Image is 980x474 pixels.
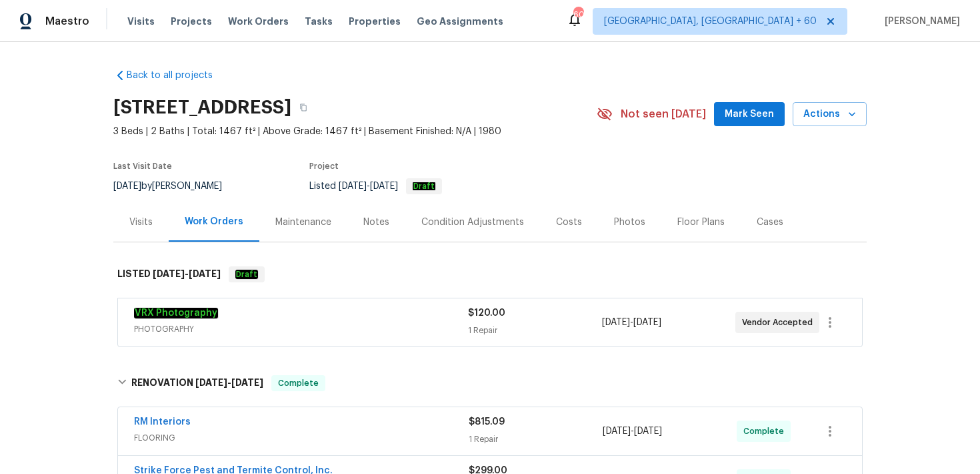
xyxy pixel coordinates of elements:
[231,378,263,387] span: [DATE]
[602,316,661,329] span: -
[113,125,597,138] span: 3 Beds | 2 Baths | Total: 1467 ft² | Above Grade: 1467 ft² | Basement Finished: N/A | 1980
[602,318,630,327] span: [DATE]
[195,378,227,387] span: [DATE]
[803,106,856,123] span: Actions
[604,15,817,28] span: [GEOGRAPHIC_DATA], [GEOGRAPHIC_DATA] + 60
[339,182,398,191] span: -
[468,308,505,318] span: $120.00
[113,362,867,405] div: RENOVATION [DATE]-[DATE]Complete
[793,102,867,127] button: Actions
[879,15,960,28] span: [PERSON_NAME]
[171,15,212,28] span: Projects
[309,162,339,170] span: Project
[228,15,289,28] span: Work Orders
[113,101,291,114] h2: [STREET_ADDRESS]
[634,427,662,436] span: [DATE]
[185,215,243,228] div: Work Orders
[614,216,645,229] div: Photos
[725,106,774,123] span: Mark Seen
[273,377,324,390] span: Complete
[309,182,442,191] span: Listed
[113,253,867,296] div: LISTED [DATE]-[DATE]Draft
[45,15,89,28] span: Maestro
[421,216,524,229] div: Condition Adjustments
[291,95,315,120] button: Copy Address
[633,318,661,327] span: [DATE]
[117,266,221,282] h6: LISTED
[275,216,331,229] div: Maintenance
[370,182,398,191] span: [DATE]
[677,216,725,229] div: Floor Plans
[417,15,503,28] span: Geo Assignments
[468,324,601,337] div: 1 Repair
[603,427,631,436] span: [DATE]
[129,216,153,229] div: Visits
[469,433,603,446] div: 1 Repair
[113,182,141,191] span: [DATE]
[131,375,263,391] h6: RENOVATION
[305,17,333,26] span: Tasks
[153,269,221,278] span: -
[413,182,435,191] em: Draft
[757,216,783,229] div: Cases
[189,269,221,278] span: [DATE]
[134,431,469,445] span: FLOORING
[339,182,367,191] span: [DATE]
[742,316,818,329] span: Vendor Accepted
[714,102,785,127] button: Mark Seen
[153,269,185,278] span: [DATE]
[603,425,662,438] span: -
[113,178,238,194] div: by [PERSON_NAME]
[349,15,401,28] span: Properties
[113,69,241,82] a: Back to all projects
[127,15,155,28] span: Visits
[235,270,258,279] em: Draft
[469,417,505,427] span: $815.09
[134,417,191,427] a: RM Interiors
[621,107,706,121] span: Not seen [DATE]
[363,216,389,229] div: Notes
[134,322,468,336] span: PHOTOGRAPHY
[556,216,582,229] div: Costs
[195,378,263,387] span: -
[573,8,583,21] div: 607
[134,308,218,318] a: VRX Photography
[743,425,789,438] span: Complete
[113,162,172,170] span: Last Visit Date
